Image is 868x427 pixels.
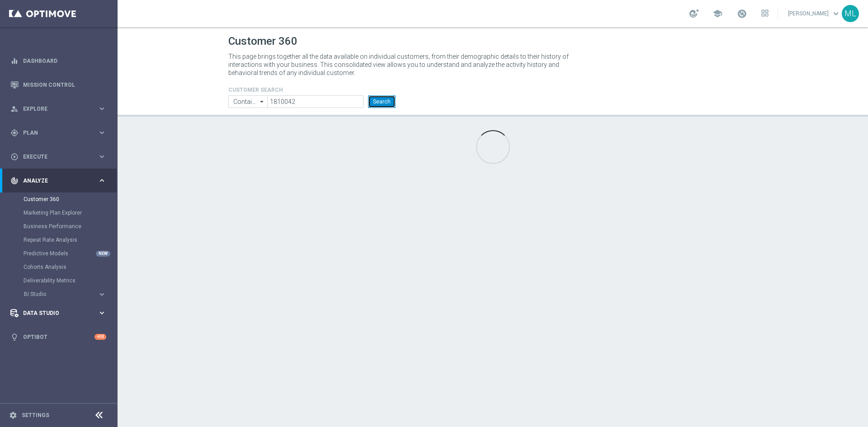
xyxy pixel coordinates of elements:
i: keyboard_arrow_right [98,309,106,317]
button: lightbulb Optibot +10 [10,333,107,341]
i: keyboard_arrow_right [98,104,106,113]
h4: CUSTOMER SEARCH [228,87,396,93]
div: Analyze [10,177,98,185]
span: Analyze [23,178,98,183]
button: Search [368,95,396,108]
span: Explore [23,106,98,112]
button: person_search Explore keyboard_arrow_right [10,105,107,113]
div: Repeat Rate Analysis [24,233,117,247]
div: Mission Control [10,73,106,97]
i: play_circle_outline [10,153,19,161]
h1: Customer 360 [228,35,757,48]
div: Explore [10,105,98,113]
i: arrow_drop_down [258,96,267,108]
i: lightbulb [10,333,19,341]
i: gps_fixed [10,129,19,137]
button: gps_fixed Plan keyboard_arrow_right [10,129,107,136]
a: Settings [22,413,49,418]
button: play_circle_outline Execute keyboard_arrow_right [10,153,107,160]
a: Marketing Plan Explorer [24,209,94,216]
div: Predictive Models [24,247,117,260]
div: BI Studio [24,291,98,297]
div: Customer 360 [24,192,117,206]
div: NEW [96,251,110,257]
button: Mission Control [10,81,107,89]
i: keyboard_arrow_right [98,290,106,299]
a: Dashboard [23,49,106,73]
a: Repeat Rate Analysis [24,236,94,244]
div: ML [842,5,859,22]
div: Dashboard [10,49,106,73]
a: Deliverability Metrics [24,277,94,284]
span: BI Studio [24,291,89,297]
span: Execute [23,154,98,160]
div: BI Studio [24,287,117,301]
a: Business Performance [24,223,94,230]
i: track_changes [10,177,19,185]
div: Data Studio [10,309,98,317]
div: Deliverability Metrics [24,274,117,287]
div: Execute [10,153,98,161]
a: Optibot [23,325,94,349]
i: equalizer [10,57,19,65]
span: Plan [23,130,98,136]
button: equalizer Dashboard [10,57,107,65]
button: track_changes Analyze keyboard_arrow_right [10,177,107,184]
div: Optibot [10,325,106,349]
input: Contains [228,95,267,108]
div: Cohorts Analysis [24,260,117,274]
a: Customer 360 [24,196,94,203]
a: Predictive Models [24,250,94,257]
div: Business Performance [24,220,117,233]
button: Data Studio keyboard_arrow_right [10,310,107,317]
a: Cohorts Analysis [24,263,94,271]
a: [PERSON_NAME]keyboard_arrow_down [787,7,842,20]
p: This page brings together all the data available on individual customers, from their demographic ... [228,52,576,77]
div: Marketing Plan Explorer [24,206,117,220]
input: Enter CID, Email, name or phone [267,95,363,108]
span: Data Studio [23,310,98,316]
span: keyboard_arrow_down [831,9,841,19]
span: school [712,9,722,19]
i: keyboard_arrow_right [98,152,106,161]
i: settings [9,411,17,419]
div: Plan [10,129,98,137]
i: keyboard_arrow_right [98,128,106,137]
div: +10 [94,334,106,340]
i: person_search [10,105,19,113]
button: BI Studio keyboard_arrow_right [24,291,107,298]
i: keyboard_arrow_right [98,176,106,185]
a: Mission Control [23,73,106,97]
